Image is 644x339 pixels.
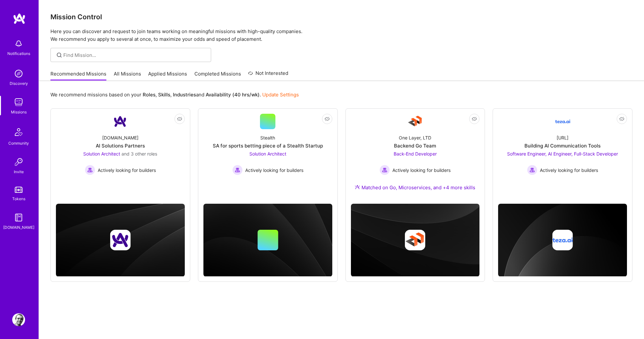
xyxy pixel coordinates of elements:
span: Actively looking for builders [245,167,303,174]
i: icon EyeClosed [472,116,477,121]
img: Ateam Purple Icon [355,184,360,190]
a: Completed Missions [194,70,241,81]
img: Actively looking for builders [85,165,95,175]
h3: Mission Control [50,13,632,21]
a: Company Logo[URL]Building AI Communication ToolsSoftware Engineer, AI Engineer, Full-Stack Develo... [498,114,627,192]
img: Actively looking for builders [527,165,537,175]
img: teamwork [12,96,25,109]
img: cover [56,204,185,277]
span: Actively looking for builders [98,167,156,174]
a: User Avatar [11,313,27,326]
img: Actively looking for builders [232,165,243,175]
b: Availability (40 hrs/wk) [206,92,260,98]
img: User Avatar [12,313,25,326]
a: StealthSA for sports betting piece of a Stealth StartupSolution Architect Actively looking for bu... [203,114,332,192]
a: Applied Missions [148,70,187,81]
div: Discovery [10,80,28,87]
div: Community [8,140,29,147]
a: Not Interested [248,69,288,81]
img: guide book [12,211,25,224]
a: Update Settings [262,92,299,98]
img: Company Logo [112,114,128,129]
img: Company logo [405,230,425,250]
div: [DOMAIN_NAME] [3,224,34,231]
img: cover [203,204,332,277]
i: icon EyeClosed [619,116,624,121]
span: Solution Architect [83,151,120,156]
div: [URL] [557,134,568,141]
i: icon EyeClosed [177,116,182,121]
img: Company Logo [555,114,570,129]
b: Roles [143,92,156,98]
img: Invite [12,156,25,168]
div: Stealth [260,134,275,141]
input: Find Mission... [63,52,206,58]
img: Community [11,124,26,140]
a: Recommended Missions [50,70,106,81]
img: logo [13,13,26,24]
div: Backend Go Team [394,142,436,149]
b: Skills [158,92,170,98]
a: Company Logo[DOMAIN_NAME]AI Solutions PartnersSolution Architect and 3 other rolesActively lookin... [56,114,185,192]
a: Company LogoOne Layer, LTDBackend Go TeamBack-End Developer Actively looking for buildersActively... [351,114,480,199]
div: Invite [14,168,24,175]
i: icon SearchGrey [56,51,63,59]
img: Company logo [552,230,573,250]
i: icon EyeClosed [325,116,330,121]
b: Industries [173,92,196,98]
div: SA for sports betting piece of a Stealth Startup [213,142,323,149]
div: Building AI Communication Tools [524,142,601,149]
span: Solution Architect [249,151,286,156]
div: Matched on Go, Microservices, and +4 more skills [355,184,475,191]
p: We recommend missions based on your , , and . [50,91,299,98]
div: [DOMAIN_NAME] [102,134,139,141]
img: bell [12,37,25,50]
img: tokens [15,187,22,193]
p: Here you can discover and request to join teams working on meaningful missions with high-quality ... [50,28,632,43]
img: Company logo [110,230,130,250]
img: discovery [12,67,25,80]
span: Actively looking for builders [392,167,451,174]
div: AI Solutions Partners [96,142,145,149]
img: Company Logo [407,114,423,129]
div: Tokens [12,195,25,202]
img: cover [498,204,627,277]
div: Notifications [7,50,30,57]
span: Back-End Developer [394,151,437,156]
div: One Layer, LTD [399,134,431,141]
a: All Missions [114,70,141,81]
span: Actively looking for builders [540,167,598,174]
div: Missions [11,109,27,115]
span: Software Engineer, AI Engineer, Full-Stack Developer [507,151,618,156]
span: and 3 other roles [121,151,157,156]
img: Actively looking for builders [380,165,390,175]
img: cover [351,204,480,277]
